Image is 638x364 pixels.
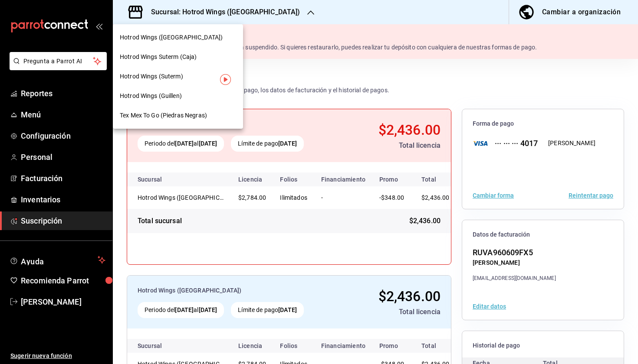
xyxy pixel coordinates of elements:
[113,106,243,125] div: Tex Mex To Go (Piedras Negras)
[113,28,243,47] div: Hotrod Wings ([GEOGRAPHIC_DATA])
[113,86,243,106] div: Hotrod Wings (Guillen)
[120,111,207,120] span: Tex Mex To Go (Piedras Negras)
[113,67,243,86] div: Hotrod Wings (Suterm)
[120,72,183,81] span: Hotrod Wings (Suterm)
[220,74,231,85] img: Tooltip marker
[120,52,197,62] span: Hotrod Wings Suterm (Caja)
[120,91,182,101] span: Hotrod Wings (Guillen)
[113,47,243,67] div: Hotrod Wings Suterm (Caja)
[120,33,223,42] span: Hotrod Wings ([GEOGRAPHIC_DATA])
